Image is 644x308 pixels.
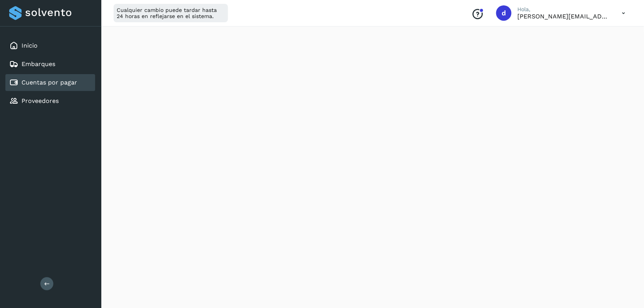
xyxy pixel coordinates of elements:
a: Embarques [21,60,55,68]
a: Cuentas por pagar [21,79,77,86]
div: Cualquier cambio puede tardar hasta 24 horas en reflejarse en el sistema. [114,4,228,22]
p: dora.garcia@emsan.mx [518,13,610,20]
div: Inicio [5,37,95,54]
p: Hola, [518,6,610,13]
a: Inicio [21,42,38,49]
div: Proveedores [5,93,95,109]
a: Proveedores [21,97,59,104]
div: Embarques [5,56,95,73]
div: Cuentas por pagar [5,74,95,91]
